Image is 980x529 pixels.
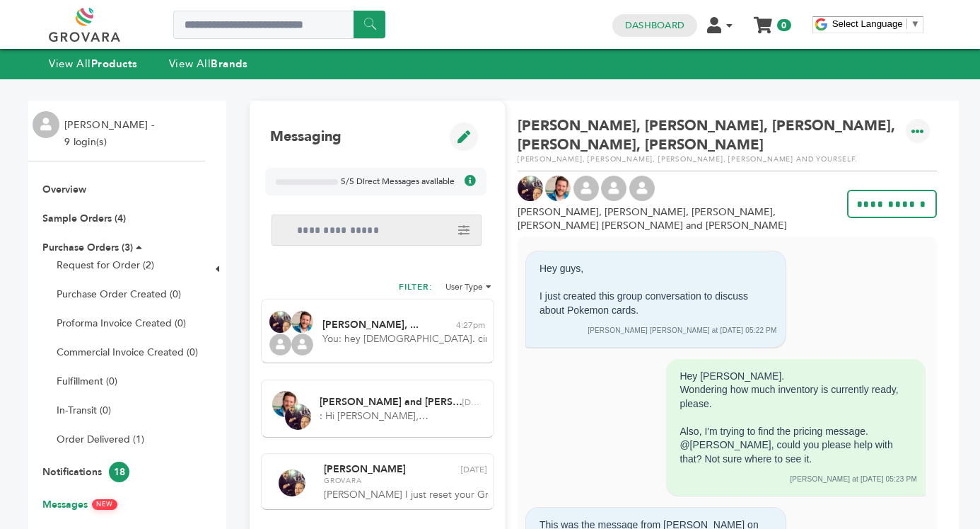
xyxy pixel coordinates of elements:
span: [DATE] [462,398,482,406]
span: [PERSON_NAME], ... [322,320,419,330]
a: View AllProducts [49,57,138,71]
img: profile.png [291,334,313,355]
li: User Type [445,281,491,292]
img: profile.png [629,176,655,201]
a: Overview [42,183,86,196]
span: 0 [777,19,791,31]
div: Hey guys, I just created this group conversation to discuss about Pokemon cards. [535,257,777,322]
input: Search messages [272,215,482,246]
h1: Messaging [270,127,342,146]
span: ▼ [911,18,920,29]
a: Purchase Order Created (0) [57,288,181,301]
span: [DATE] [461,465,486,474]
a: Request for Order (2) [57,258,154,272]
span: Grovara [324,476,486,486]
a: Notifications18 [42,465,129,479]
img: profile.png [33,111,59,138]
span: ​ [906,18,907,29]
span: [PERSON_NAME], [PERSON_NAME], [PERSON_NAME], [PERSON_NAME] [PERSON_NAME] and [PERSON_NAME] [518,205,787,232]
span: Select Language [832,18,903,29]
span: [PERSON_NAME] and [PERSON_NAME] [320,397,462,407]
a: Dashboard [625,19,684,32]
input: Search a product or brand... [173,11,385,39]
img: profile.png [269,334,291,355]
a: Order Delivered (1) [57,433,144,446]
span: You: hey [DEMOGRAPHIC_DATA]. circling back on this for extended list. thx. [322,332,486,346]
div: [PERSON_NAME], [PERSON_NAME], [PERSON_NAME], [PERSON_NAME], [PERSON_NAME] [518,112,937,154]
img: profile.png [601,176,626,201]
div: Wondering how much inventory is currently ready, please. [679,383,912,411]
div: [PERSON_NAME] at [DATE] 05:23 PM [675,474,917,484]
div: Hey [PERSON_NAME]. [675,365,917,472]
strong: Brands [211,57,247,71]
span: 4:27pm [456,321,485,329]
li: [PERSON_NAME] - 9 login(s) [64,117,158,151]
strong: Products [91,57,138,71]
span: [PERSON_NAME] I just reset your Grovara password - please login to complete your deal with [PERSO... [324,488,488,502]
a: In-Transit (0) [57,404,111,417]
div: [PERSON_NAME], [PERSON_NAME], [PERSON_NAME], [PERSON_NAME] and yourself. [518,154,937,164]
a: Fulfillment (0) [57,375,117,388]
span: : Hi [PERSON_NAME], [320,409,484,423]
span: [PERSON_NAME] [324,465,406,474]
span: 5/5 Direct Messages available [341,176,455,188]
a: Purchase Orders (3) [42,241,133,254]
a: My Cart [755,13,771,28]
a: Sample Orders (4) [42,212,126,225]
img: profile.png [573,176,599,201]
a: Proforma Invoice Created (0) [57,317,186,330]
div: Also, I'm trying to find the pricing message. @[PERSON_NAME], could you please help with that? No... [679,425,912,467]
a: View AllBrands [169,57,248,71]
div: [PERSON_NAME] [PERSON_NAME] at [DATE] 05:22 PM [588,326,776,336]
span: 18 [109,462,129,482]
a: MessagesNEW [42,498,117,511]
span: NEW [92,499,117,510]
a: Commercial Invoice Created (0) [57,346,198,359]
a: Select Language​ [832,18,920,29]
h2: FILTER: [399,281,433,297]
